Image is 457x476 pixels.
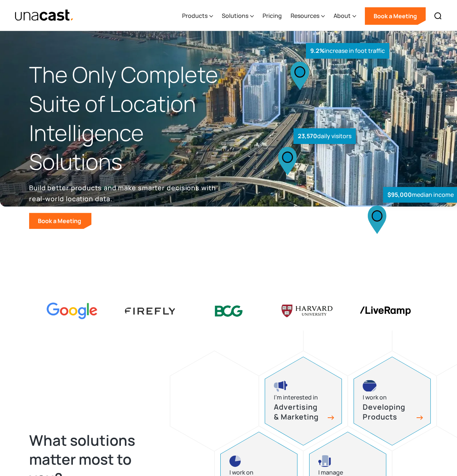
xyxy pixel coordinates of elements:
div: daily visitors [293,128,356,144]
div: increase in foot traffic [306,43,389,59]
img: Firefly Advertising logo [125,308,176,315]
h3: Developing Products [363,402,414,422]
img: Harvard U logo [281,302,332,320]
div: Solutions [222,1,254,31]
div: Resources [291,11,319,20]
h3: Advertising & Marketing [274,402,325,422]
a: Pricing [263,1,282,31]
div: Products [182,1,213,31]
img: pie chart icon [229,455,241,467]
img: site selection icon [318,455,332,467]
strong: 23,570 [298,132,317,140]
img: Google logo Color [47,303,98,320]
div: Products [182,11,208,20]
h1: The Only Complete Suite of Location Intelligence Solutions [29,60,229,176]
div: About [334,11,351,20]
a: home [15,9,74,22]
img: advertising and marketing icon [274,380,288,392]
img: Unacast text logo [15,9,74,22]
a: Book a Meeting [29,213,91,229]
a: advertising and marketing iconI’m interested inAdvertising & Marketing [265,356,342,445]
img: liveramp logo [360,307,411,316]
p: Build better products and make smarter decisions with real-world location data. [29,182,218,204]
a: Book a Meeting [365,7,426,25]
div: About [334,1,356,31]
div: Solutions [222,11,248,20]
img: Search icon [434,12,442,20]
div: I’m interested in [274,393,318,402]
strong: $95,000 [387,191,412,199]
img: developing products icon [363,380,377,392]
a: developing products iconI work onDeveloping Products [354,356,431,445]
strong: 9.2% [310,47,324,55]
div: I work on [363,393,387,402]
img: BCG logo [203,301,254,321]
div: Resources [291,1,325,31]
